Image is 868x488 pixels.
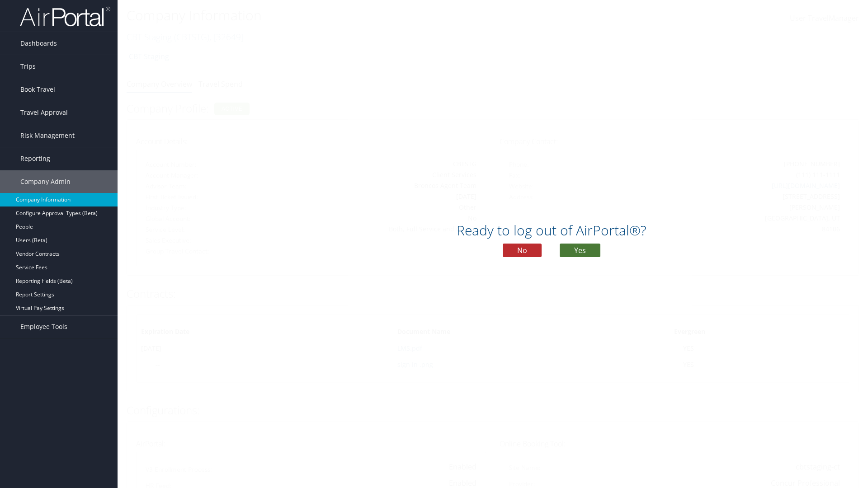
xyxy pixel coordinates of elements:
[20,315,67,338] span: Employee Tools
[20,55,36,78] span: Trips
[560,244,600,257] button: Yes
[20,170,71,193] span: Company Admin
[20,147,50,170] span: Reporting
[20,124,75,147] span: Risk Management
[503,244,542,257] button: No
[20,6,110,27] img: airportal-logo.png
[20,101,68,124] span: Travel Approval
[20,78,55,101] span: Book Travel
[20,32,57,55] span: Dashboards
